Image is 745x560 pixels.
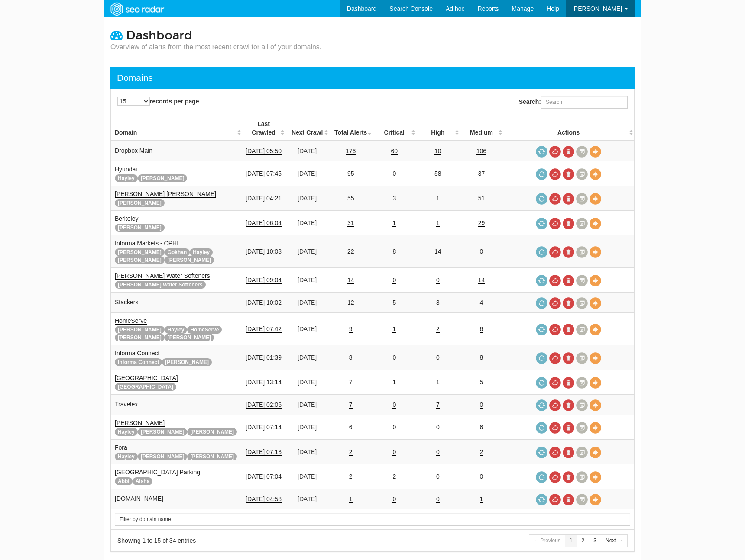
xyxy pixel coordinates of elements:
[536,352,547,364] a: Request a crawl
[436,219,440,227] a: 1
[285,161,329,186] td: [DATE]
[576,422,588,434] a: Crawl History
[347,248,354,255] a: 22
[115,199,165,207] span: [PERSON_NAME]
[117,71,153,84] div: Domains
[563,324,574,335] a: Delete most recent audit
[590,275,601,286] a: View Domain Overview
[436,379,440,386] a: 1
[392,379,396,386] a: 1
[476,148,486,155] a: 106
[285,268,329,293] td: [DATE]
[115,174,138,182] span: Hayley
[285,415,329,440] td: [DATE]
[590,447,601,458] a: View Domain Overview
[165,256,214,264] span: [PERSON_NAME]
[115,477,133,485] span: Abbi
[347,299,354,306] a: 12
[536,324,547,335] a: Request a crawl
[480,424,483,431] a: 6
[590,193,601,205] a: View Domain Overview
[536,399,547,411] a: Request a crawl
[416,116,460,141] th: High: activate to sort column descending
[436,195,440,202] a: 1
[590,297,601,309] a: View Domain Overview
[117,97,150,106] select: records per page
[115,358,162,366] span: Informa Connect
[480,248,483,255] a: 0
[115,350,160,357] a: Informa Connect
[115,256,165,264] span: [PERSON_NAME]
[391,148,398,155] a: 60
[285,186,329,211] td: [DATE]
[576,494,588,505] a: Crawl History
[372,116,416,141] th: Critical: activate to sort column descending
[115,334,165,341] span: [PERSON_NAME]
[392,325,396,333] a: 1
[392,473,396,480] a: 2
[480,354,483,361] a: 8
[349,379,353,386] a: 7
[536,494,547,505] a: Request a crawl
[590,218,601,229] a: View Domain Overview
[536,146,547,158] a: Request a crawl
[392,170,396,177] a: 0
[478,219,485,227] a: 29
[549,146,561,158] a: Cancel in-progress audit
[536,218,547,229] a: Request a crawl
[115,453,138,460] span: Hayley
[190,248,213,256] span: Hayley
[460,116,503,141] th: Medium: activate to sort column descending
[529,534,565,547] a: ← Previous
[115,317,147,325] a: HomeServe
[563,275,574,286] a: Delete most recent audit
[436,277,440,284] a: 0
[347,170,354,177] a: 95
[576,447,588,458] a: Crawl History
[246,473,282,480] a: [DATE] 07:04
[165,248,190,256] span: Gokhan
[590,246,601,258] a: View Domain Overview
[115,374,178,382] a: [GEOGRAPHIC_DATA]
[285,345,329,370] td: [DATE]
[392,448,396,456] a: 0
[549,422,561,434] a: Cancel in-progress audit
[117,536,362,545] div: Showing 1 to 15 of 34 entries
[115,326,165,334] span: [PERSON_NAME]
[115,166,137,173] a: Hyundai
[329,116,372,141] th: Total Alerts: activate to sort column ascending
[115,299,138,306] a: Stackers
[576,399,588,411] a: Crawl History
[572,5,622,12] span: [PERSON_NAME]
[246,496,282,503] a: [DATE] 04:58
[563,218,574,229] a: Delete most recent audit
[434,148,441,155] a: 10
[392,299,396,306] a: 5
[347,277,354,284] a: 14
[285,370,329,395] td: [DATE]
[110,29,123,41] i: 
[436,299,440,306] a: 3
[115,147,152,154] a: Dropbox Main
[576,297,588,309] a: Crawl History
[549,494,561,505] a: Cancel in-progress audit
[115,401,138,408] a: Travelex
[549,324,561,335] a: Cancel in-progress audit
[547,5,559,12] span: Help
[436,424,440,431] a: 0
[536,297,547,309] a: Request a crawl
[549,399,561,411] a: Cancel in-progress audit
[563,471,574,483] a: Delete most recent audit
[590,146,601,158] a: View Domain Overview
[536,422,547,434] a: Request a crawl
[246,170,282,177] a: [DATE] 07:45
[503,116,634,141] th: Actions: activate to sort column ascending
[115,272,210,280] a: [PERSON_NAME] Water Softeners
[133,477,153,485] span: Aisha
[589,534,601,547] a: 3
[115,248,165,256] span: [PERSON_NAME]
[246,424,282,431] a: [DATE] 07:14
[246,248,282,255] a: [DATE] 10:03
[536,168,547,180] a: Request a crawl
[590,399,601,411] a: View Domain Overview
